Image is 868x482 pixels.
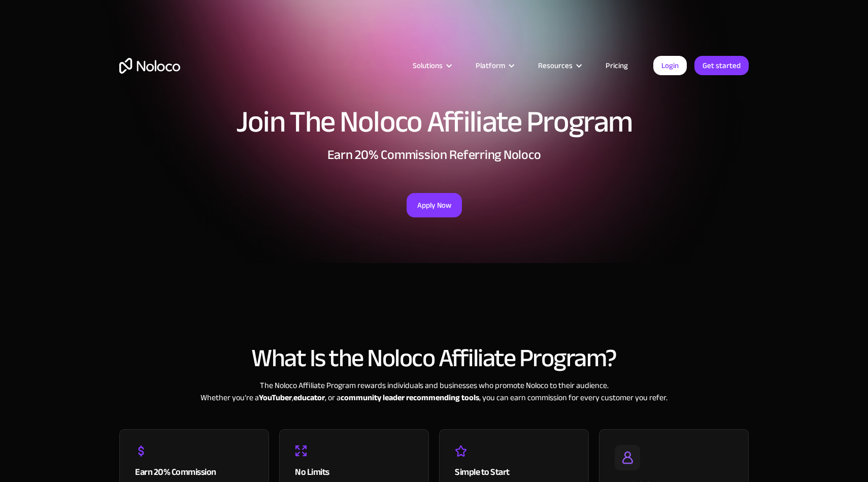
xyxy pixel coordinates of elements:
a: Apply Now [407,193,462,217]
strong: Earn 20% Commission Referring Noloco [327,142,541,167]
div: Platform [463,59,525,72]
strong: YouTuber [259,390,292,405]
div: Earn 20% Commission [135,465,253,480]
strong: educator [293,390,325,405]
strong: recommending [406,390,460,405]
div: No Limits [295,465,413,480]
a: Login [653,56,687,75]
div: The Noloco Affiliate Program rewards individuals and businesses who promote Noloco to their audie... [119,379,749,404]
strong: tools [461,390,479,405]
a: Get started [694,56,749,75]
a: Pricing [593,59,641,72]
div: Solutions [400,59,463,72]
strong: community [341,390,381,405]
h2: What Is the Noloco Affiliate Program? [119,344,749,372]
h1: Join The Noloco Affiliate Program [119,107,749,137]
div: Solutions [413,59,443,72]
div: Simple to Start [455,465,573,480]
div: Platform [476,59,505,72]
strong: leader [383,390,405,405]
div: Resources [525,59,593,72]
a: home [119,58,180,74]
div: Resources [538,59,573,72]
